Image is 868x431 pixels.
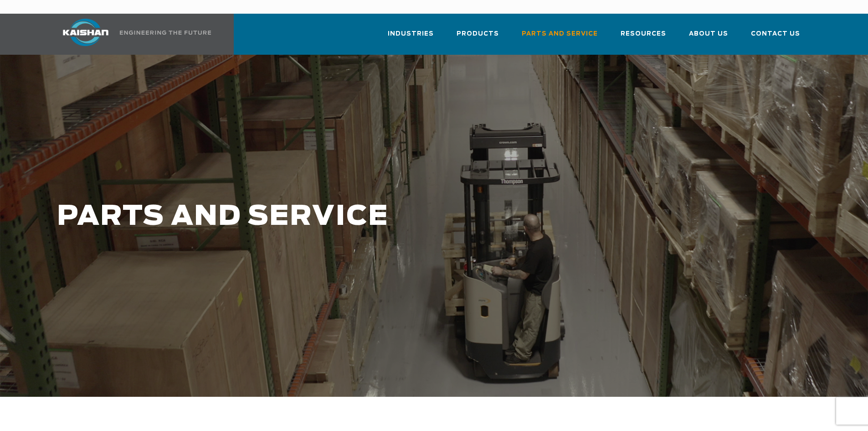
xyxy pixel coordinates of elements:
[457,22,499,53] a: Products
[522,22,598,53] a: Parts and Service
[51,14,213,55] a: Kaishan USA
[689,29,728,39] span: About Us
[522,29,598,39] span: Parts and Service
[51,19,120,46] img: kaishan logo
[751,22,800,53] a: Contact Us
[388,29,434,39] span: Industries
[621,29,666,39] span: Resources
[120,31,211,35] img: Engineering the future
[57,202,684,232] h1: PARTS AND SERVICE
[751,29,800,39] span: Contact Us
[457,29,499,39] span: Products
[621,22,666,53] a: Resources
[388,22,434,53] a: Industries
[689,22,728,53] a: About Us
